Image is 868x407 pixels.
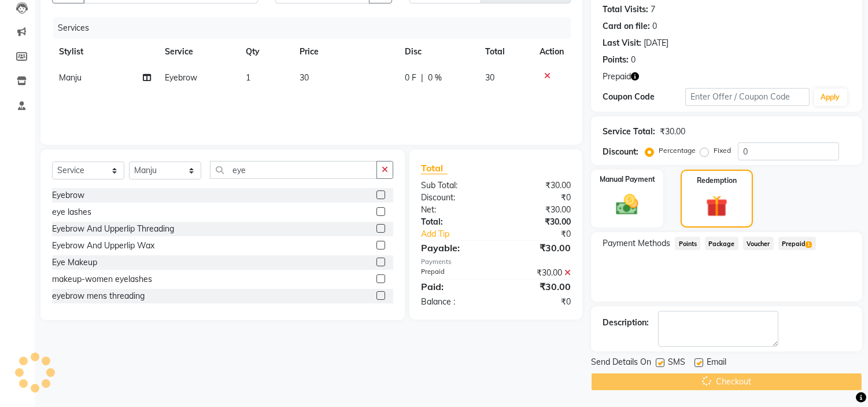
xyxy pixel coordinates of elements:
div: Coupon Code [603,91,685,103]
div: Points: [603,54,629,66]
th: Service [158,39,239,65]
div: eye lashes [52,206,91,218]
div: ₹30.00 [496,204,580,216]
a: Add Tip [412,228,510,240]
div: ₹30.00 [496,241,580,255]
span: Send Details On [591,356,651,371]
div: ₹0 [496,296,580,308]
div: Last Visit: [603,37,641,49]
span: Payment Methods [603,237,670,250]
div: Sub Total: [412,179,496,192]
span: Prepaid [603,71,631,83]
th: Qty [239,39,293,65]
div: Total Visits: [603,3,648,16]
img: _cash.svg [609,192,645,218]
div: Eye Makeup [52,256,97,269]
div: [DATE] [644,37,668,49]
span: Email [707,356,726,371]
div: ₹0 [510,228,580,240]
span: 1 [246,72,250,83]
input: Search or Scan [210,161,377,179]
div: Paid: [412,280,496,294]
div: ₹30.00 [496,179,580,192]
span: Total [421,162,448,174]
input: Enter Offer / Coupon Code [685,88,809,106]
span: 30 [485,72,494,83]
label: Redemption [697,175,737,186]
span: Prepaid [778,237,816,250]
th: Price [293,39,398,65]
img: _gift.svg [699,193,734,219]
span: 30 [300,72,309,83]
div: 0 [652,20,657,32]
div: ₹30.00 [496,216,580,228]
label: Manual Payment [600,174,655,185]
span: SMS [668,356,685,371]
span: 1 [806,241,812,248]
div: Discount: [412,192,496,204]
span: Voucher [743,237,774,250]
label: Fixed [714,145,731,156]
div: 0 [631,54,636,66]
div: Total: [412,216,496,228]
div: Net: [412,204,496,216]
span: 0 % [428,72,442,84]
span: 0 F [405,72,416,84]
span: Points [675,237,700,250]
div: Payable: [412,241,496,255]
th: Total [478,39,533,65]
span: Manju [59,72,82,83]
span: Package [705,237,738,250]
div: ₹0 [496,192,580,204]
span: Eyebrow [165,72,197,83]
div: Card on file: [603,20,650,32]
th: Disc [398,39,478,65]
div: ₹30.00 [496,280,580,294]
label: Percentage [659,145,696,156]
div: ₹30.00 [660,126,685,138]
div: Description: [603,317,649,329]
div: Eyebrow And Upperlip Threading [52,223,174,235]
div: Payments [421,257,571,267]
div: Discount: [603,146,638,158]
div: ₹30.00 [496,267,580,279]
span: | [421,72,423,84]
div: Service Total: [603,126,655,138]
div: Services [53,17,579,39]
th: Action [533,39,571,65]
div: eyebrow mens threading [52,290,145,302]
div: makeup-women eyelashes [52,273,152,285]
div: Prepaid [412,267,496,279]
th: Stylist [52,39,158,65]
div: Eyebrow And Upperlip Wax [52,240,154,252]
div: 7 [651,3,655,16]
div: Eyebrow [52,189,84,201]
div: Balance : [412,296,496,308]
button: Apply [814,89,847,106]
